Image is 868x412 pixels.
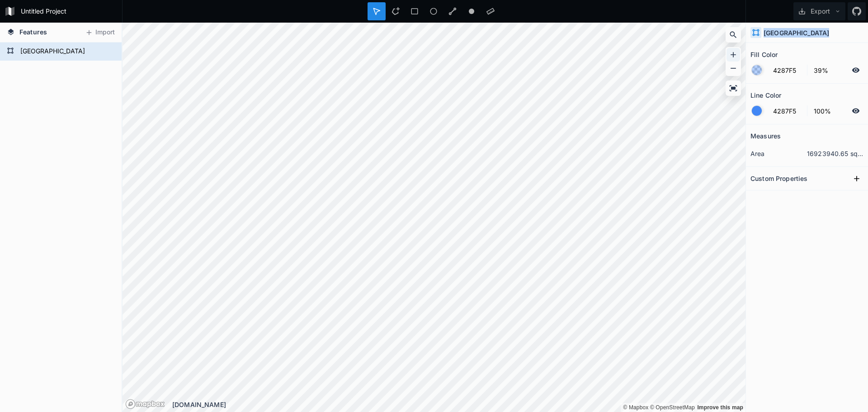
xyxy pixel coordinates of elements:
button: Import [80,25,119,40]
a: OpenStreetMap [650,404,695,411]
h2: Custom Properties [750,171,807,185]
a: Map feedback [697,404,743,411]
a: Mapbox logo [125,399,165,409]
dt: area [750,149,807,158]
button: Export [793,2,845,20]
h4: [GEOGRAPHIC_DATA] [764,28,829,38]
div: [DOMAIN_NAME] [172,400,745,409]
h2: Fill Color [750,47,778,62]
span: Features [19,27,47,37]
h2: Measures [750,129,781,143]
dd: 16923940.65 sq. km [807,149,863,158]
h2: Line Color [750,88,781,102]
a: Mapbox [623,404,648,411]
